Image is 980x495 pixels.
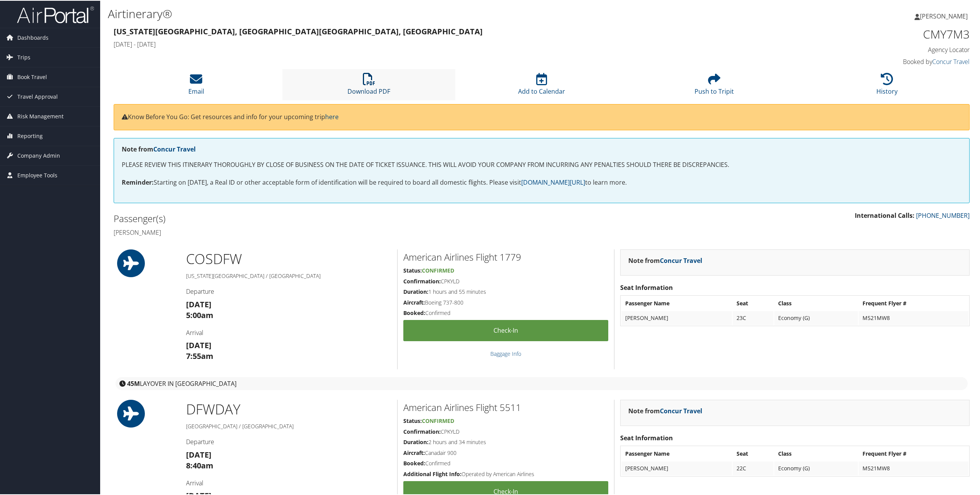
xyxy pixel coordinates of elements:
td: 23C [733,310,774,324]
strong: Confirmation: [403,427,441,434]
h2: Passenger(s) [114,211,536,224]
strong: Status: [403,416,422,424]
a: [PHONE_NUMBER] [916,210,970,219]
a: [PERSON_NAME] [915,4,975,27]
a: Concur Travel [932,57,970,65]
h4: Agency Locator [764,45,970,53]
h5: Canadair 900 [403,448,608,456]
strong: Status: [403,266,422,273]
th: Frequent Flyer # [859,296,968,310]
strong: 45M [127,379,140,387]
strong: International Calls: [855,210,915,219]
strong: [DATE] [186,339,211,350]
h4: Arrival [186,328,391,336]
h4: Booked by [764,57,970,65]
h2: American Airlines Flight 1779 [403,250,608,263]
h5: Confirmed [403,308,608,316]
h2: American Airlines Flight 5511 [403,400,608,413]
span: Book Travel [17,67,47,86]
strong: Aircraft: [403,298,425,305]
strong: Booked: [403,459,425,466]
a: [DOMAIN_NAME][URL] [521,177,585,186]
h5: Confirmed [403,459,608,466]
th: Class [774,446,858,460]
p: PLEASE REVIEW THIS ITINERARY THOROUGHLY BY CLOSE OF BUSINESS ON THE DATE OF TICKET ISSUANCE. THIS... [122,159,962,169]
strong: Booked: [403,308,425,316]
a: Concur Travel [660,406,702,414]
span: Confirmed [422,266,454,273]
h5: [GEOGRAPHIC_DATA] / [GEOGRAPHIC_DATA] [186,422,391,429]
a: Concur Travel [660,256,702,264]
strong: 8:40am [186,460,213,470]
h5: [US_STATE][GEOGRAPHIC_DATA] / [GEOGRAPHIC_DATA] [186,271,391,279]
h5: 1 hours and 55 minutes [403,287,608,295]
h1: COS DFW [186,249,391,268]
th: Passenger Name [621,296,732,310]
a: here [325,112,339,120]
a: Download PDF [347,76,390,95]
strong: [DATE] [186,298,211,309]
strong: Duration: [403,287,428,295]
span: [PERSON_NAME] [920,11,968,20]
span: Trips [17,47,30,66]
th: Frequent Flyer # [859,446,968,460]
strong: Reminder: [122,177,154,186]
th: Seat [733,446,774,460]
h1: DFW DAY [186,399,391,418]
div: layover in [GEOGRAPHIC_DATA] [116,376,968,389]
span: Company Admin [17,145,60,165]
a: History [876,76,898,95]
th: Passenger Name [621,446,732,460]
p: Know Before You Go: Get resources and info for your upcoming trip [122,111,962,121]
td: [PERSON_NAME] [621,461,732,475]
span: Travel Approval [17,86,58,106]
img: airportal-logo.png [17,5,94,23]
td: M521MW8 [859,310,968,324]
td: Economy (G) [774,461,858,475]
h5: 2 hours and 34 minutes [403,438,608,445]
h5: Boeing 737-800 [403,298,608,306]
strong: Aircraft: [403,448,425,456]
h4: Departure [186,437,391,445]
strong: Note from [628,406,702,414]
h5: CPKYLD [403,277,608,285]
span: Confirmed [422,416,454,424]
p: Starting on [DATE], a Real ID or other acceptable form of identification will be required to boar... [122,177,962,187]
strong: 7:55am [186,350,213,360]
a: Email [188,76,204,95]
span: Reporting [17,126,43,145]
a: Add to Calendar [518,76,565,95]
strong: Note from [122,144,196,153]
h4: Departure [186,286,391,295]
a: Push to Tripit [695,76,734,95]
a: Concur Travel [153,144,196,153]
h4: [PERSON_NAME] [114,227,536,236]
strong: Note from [628,256,702,264]
h4: [DATE] - [DATE] [114,39,753,48]
td: M521MW8 [859,461,968,475]
th: Class [774,296,858,310]
td: Economy (G) [774,310,858,324]
strong: Additional Flight Info: [403,470,461,477]
strong: Duration: [403,438,428,445]
strong: Seat Information [620,433,673,441]
td: [PERSON_NAME] [621,310,732,324]
strong: [DATE] [186,449,211,459]
h5: Operated by American Airlines [403,470,608,477]
strong: Confirmation: [403,277,441,284]
strong: Seat Information [620,283,673,291]
span: Risk Management [17,106,64,125]
h1: CMY7M3 [764,25,970,42]
td: 22C [733,461,774,475]
h4: Arrival [186,478,391,487]
span: Dashboards [17,27,49,47]
th: Seat [733,296,774,310]
h1: Airtinerary® [108,5,686,21]
strong: 5:00am [186,309,213,320]
strong: [US_STATE][GEOGRAPHIC_DATA], [GEOGRAPHIC_DATA] [GEOGRAPHIC_DATA], [GEOGRAPHIC_DATA] [114,25,483,36]
a: Baggage Info [490,349,521,357]
h5: CPKYLD [403,427,608,435]
span: Employee Tools [17,165,57,184]
a: Check-in [403,319,608,340]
